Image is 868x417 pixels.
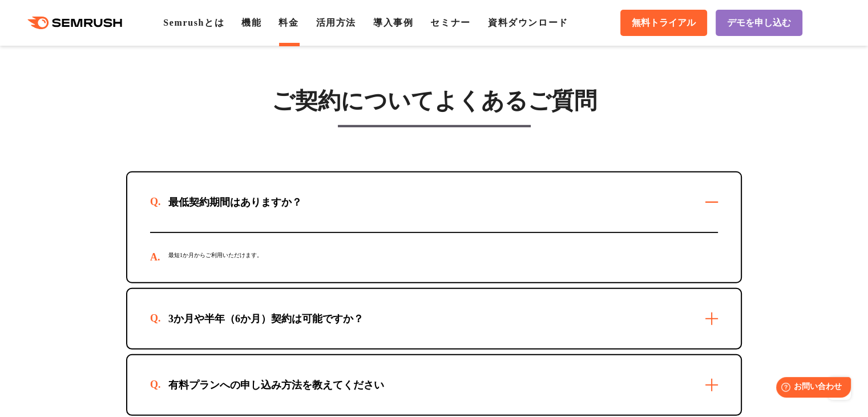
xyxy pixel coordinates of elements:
[163,18,224,27] a: Semrushとは
[126,87,742,115] h3: ご契約についてよくあるご質問
[716,10,802,36] a: デモを申し込む
[727,17,791,29] span: デモを申し込む
[150,378,402,392] div: 有料プランへの申し込み方法を教えてください
[241,18,261,27] a: 機能
[278,18,298,27] a: 料金
[766,372,855,404] iframe: Help widget launcher
[620,10,707,36] a: 無料トライアル
[373,18,413,27] a: 導入事例
[150,233,718,282] div: 最短1か月からご利用いただけます。
[632,17,696,29] span: 無料トライアル
[150,195,320,209] div: 最低契約期間はありますか？
[488,18,568,27] a: 資料ダウンロード
[430,18,470,27] a: セミナー
[316,18,356,27] a: 活用方法
[150,312,382,326] div: 3か月や半年（6か月）契約は可能ですか？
